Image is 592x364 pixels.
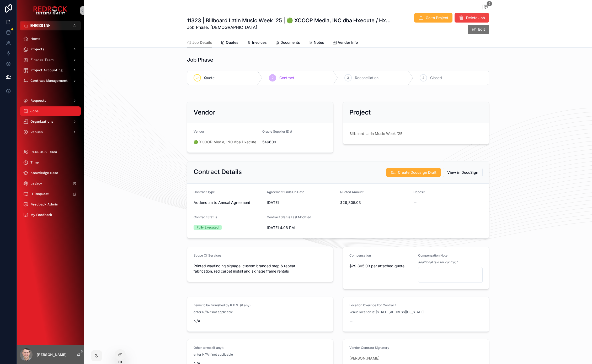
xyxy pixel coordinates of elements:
[349,346,389,350] span: Vendor Contract Signatory
[30,79,68,83] span: Contract Management
[194,318,327,324] span: N/A
[20,45,81,54] a: Projects
[20,34,81,44] a: Home
[20,55,81,64] a: Finance Team
[20,117,81,126] a: Organizations
[413,200,417,205] span: --
[308,38,324,48] a: Notes
[447,170,478,175] span: View in DocuSign
[20,200,81,209] a: Feedback Admin
[30,68,62,72] span: Project Accounting
[194,139,256,145] a: 🟢 XCOOP Media, INC dba Hxecute
[267,215,311,219] span: Contract Status Last Modified
[487,1,492,6] span: 9
[349,108,371,117] h2: Project
[187,24,391,30] span: Job Phase: [DEMOGRAPHIC_DATA]
[349,131,402,136] a: Billboard Latin Music Week '25
[280,40,300,45] span: Documents
[20,147,81,157] a: REDROCK Team
[187,56,213,63] h1: Job Phase
[194,346,224,350] span: Other terms (if any):
[482,4,489,11] button: 9
[414,13,452,23] button: Go to Project
[194,310,233,314] span: enter N//A if not applicable
[314,40,324,45] span: Notes
[37,352,67,357] p: [PERSON_NAME]
[30,171,58,175] span: Knowledge Base
[20,179,81,188] a: Legacy
[30,23,50,28] span: REDROCK LIVE
[347,76,349,80] span: 3
[20,96,81,105] a: Requests
[194,190,215,194] span: Contract Type
[30,202,58,207] span: Feedback Admin
[30,150,57,154] span: REDROCK Team
[20,106,81,116] a: Jobs
[443,168,483,177] button: View in DocuSign
[33,6,67,15] img: App logo
[418,260,457,264] em: additional text for contract
[252,40,267,45] span: Invoices
[338,40,358,45] span: Vendor Info
[349,263,414,269] span: $29,805.03 per attached quote
[466,15,485,20] span: Delete Job
[262,129,292,133] span: Oracle Supplier ID #
[187,38,212,48] a: Job Details
[30,160,39,165] span: Time
[413,190,425,194] span: Deposit
[20,66,81,75] a: Project Accounting
[30,213,52,217] span: My Feedback
[267,200,336,205] span: [DATE]
[204,75,215,80] span: Quote
[194,108,215,117] h2: Vendor
[468,25,489,34] button: Edit
[349,310,424,314] span: Venue location is: [STREET_ADDRESS][US_STATE]
[221,38,238,48] a: Quotes
[20,127,81,137] a: Venues
[355,75,378,80] span: Reconciliation
[30,99,46,103] span: Requests
[30,109,39,113] span: Jobs
[187,17,391,24] h1: 11323 | Billboard Latin Music Week '25 | 🟢 XCOOP Media, INC dba Hxecute / Hxecute
[30,47,44,51] span: Projects
[194,303,252,307] span: Items to be furnished by R.E.S. (if any):
[20,189,81,199] a: IT Request
[194,129,204,133] span: Vendor
[340,190,364,194] span: Quoted Amount
[340,200,409,205] span: $29,805.03
[20,210,81,220] a: My Feedback
[194,352,233,357] span: enter N//A if not applicable
[17,30,84,226] div: scrollable content
[197,225,218,230] div: Fully Executed
[192,40,212,45] span: Job Details
[30,130,43,134] span: Venues
[20,168,81,178] a: Knowledge Base
[279,75,294,80] span: Contract
[333,38,358,48] a: Vendor Info
[20,76,81,85] a: Contract Management
[386,168,441,177] button: Create Docusign Draft
[194,215,217,219] span: Contract Status
[194,263,327,274] span: Printed wayfinding signage, custom branded step & repeat fabrication, red carpet install and sign...
[30,58,54,62] span: Finance Team
[398,170,436,175] span: Create Docusign Draft
[349,303,396,307] span: Location Override For Contract
[267,190,304,194] span: Agreement Ends On Date
[272,76,274,80] span: 2
[194,200,250,205] span: Addendum to Annual Agreement
[418,253,447,257] span: Compensation Note
[349,356,380,361] a: [PERSON_NAME]
[30,192,49,196] span: IT Request
[30,119,54,124] span: Organizations
[349,318,353,324] span: --
[349,253,371,257] span: Compensation
[422,76,424,80] span: 4
[426,15,448,20] span: Go to Project
[262,139,327,145] span: 546609
[275,38,300,48] a: Documents
[267,225,336,230] span: [DATE] 4:08 PM
[20,158,81,167] a: Time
